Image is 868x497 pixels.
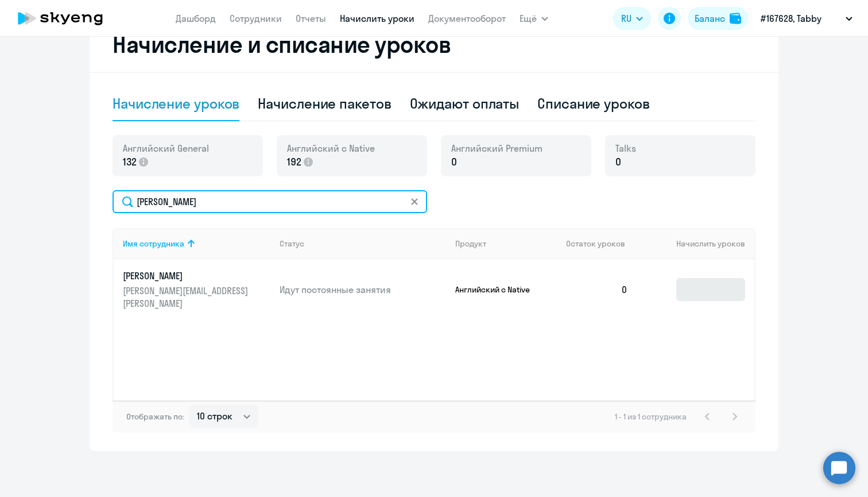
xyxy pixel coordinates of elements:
[615,155,621,169] span: 0
[410,94,520,113] div: Ожидают оплаты
[761,11,821,25] p: #167628, Tabby
[123,142,209,155] span: Английский General
[258,94,391,113] div: Начисление пакетов
[520,11,537,25] span: Ещё
[451,155,457,169] span: 0
[455,238,557,249] div: Продукт
[695,11,725,25] div: Баланс
[755,5,858,32] button: #167628, Tabby
[566,238,637,249] div: Остаток уроков
[113,30,755,58] h2: Начисление и списание уроков
[557,259,637,320] td: 0
[113,190,427,213] input: Поиск по имени, email, продукту или статусу
[615,411,687,422] span: 1 - 1 из 1 сотрудника
[123,155,137,169] span: 132
[123,238,270,249] div: Имя сотрудника
[126,411,184,422] span: Отображать по:
[280,283,446,296] p: Идут постоянные занятия
[637,228,754,259] th: Начислить уроков
[287,142,375,155] span: Английский с Native
[566,238,625,249] span: Остаток уроков
[123,284,251,310] p: [PERSON_NAME][EMAIL_ADDRESS][PERSON_NAME]
[615,142,636,155] span: Talks
[280,238,446,249] div: Статус
[230,13,282,24] a: Сотрудники
[287,155,301,169] span: 192
[123,269,270,310] a: [PERSON_NAME][PERSON_NAME][EMAIL_ADDRESS][PERSON_NAME]
[340,13,414,24] a: Начислить уроки
[280,238,304,249] div: Статус
[621,11,631,25] span: RU
[730,13,741,24] img: balance
[123,269,251,282] p: [PERSON_NAME]
[613,7,651,30] button: RU
[428,13,506,24] a: Документооборот
[455,238,486,249] div: Продукт
[123,238,184,249] div: Имя сотрудника
[451,142,542,155] span: Английский Premium
[688,7,748,30] button: Балансbalance
[296,13,326,24] a: Отчеты
[455,284,541,295] p: Английский с Native
[113,94,239,113] div: Начисление уроков
[520,7,548,30] button: Ещё
[537,94,650,113] div: Списание уроков
[176,13,216,24] a: Дашборд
